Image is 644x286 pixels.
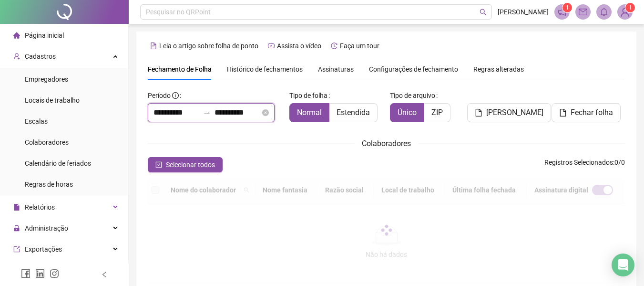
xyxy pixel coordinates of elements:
span: youtube [268,42,275,49]
span: facebook [21,269,31,278]
button: Selecionar todos [148,157,223,172]
span: [PERSON_NAME] [486,107,543,118]
span: check-square [155,161,162,168]
span: user-add [13,53,20,60]
span: Escalas [25,117,48,125]
span: Registros Selecionados [544,159,613,166]
sup: Atualize o seu contato no menu Meus Dados [625,3,635,12]
span: Calendário de feriados [25,159,91,167]
span: Único [398,108,417,117]
span: Fechamento de Folha [148,65,212,73]
span: Faça um tour [340,42,379,50]
span: Administração [25,224,68,232]
span: close-circle [262,109,269,116]
span: 1 [629,4,632,11]
span: Página inicial [25,32,64,39]
span: Locais de trabalho [25,96,80,104]
span: Colaboradores [362,139,411,148]
span: left [101,271,108,278]
span: file [13,204,20,211]
span: Normal [297,108,322,117]
span: info-circle [172,92,179,99]
span: ZIP [431,108,443,117]
span: Fechar folha [571,107,613,118]
span: Empregadores [25,75,68,83]
span: Relatórios [25,203,55,211]
span: history [331,42,337,49]
span: mail [579,8,587,16]
sup: 1 [562,3,572,12]
span: swap-right [203,109,211,117]
span: Histórico de fechamentos [227,65,303,73]
span: linkedin [35,269,45,278]
span: Cadastros [25,53,56,60]
span: file [475,109,482,117]
span: Exportações [25,245,62,253]
span: bell [600,8,608,16]
span: file-text [150,42,157,49]
span: Assista o vídeo [277,42,321,50]
span: Selecionar todos [166,159,215,170]
span: lock [13,225,20,232]
span: [PERSON_NAME] [498,7,549,17]
button: Fechar folha [552,103,621,122]
span: Tipo de folha [289,90,327,101]
button: [PERSON_NAME] [467,103,551,122]
span: : 0 / 0 [544,157,625,172]
span: notification [558,8,566,16]
span: Tipo de arquivo [390,90,435,101]
span: Estendida [337,108,370,117]
span: instagram [50,269,59,278]
span: file [559,109,567,117]
div: Open Intercom Messenger [612,254,634,276]
span: search [480,9,487,16]
span: to [203,109,211,117]
span: export [13,246,20,253]
span: Regras de horas [25,180,73,188]
img: 89309 [618,5,632,19]
span: home [13,32,20,39]
span: Colaboradores [25,138,69,146]
span: Período [148,92,171,99]
span: 1 [566,4,569,11]
span: Configurações de fechamento [369,66,458,73]
span: Regras alteradas [473,66,524,73]
span: Assinaturas [318,66,354,73]
span: Leia o artigo sobre folha de ponto [159,42,258,50]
